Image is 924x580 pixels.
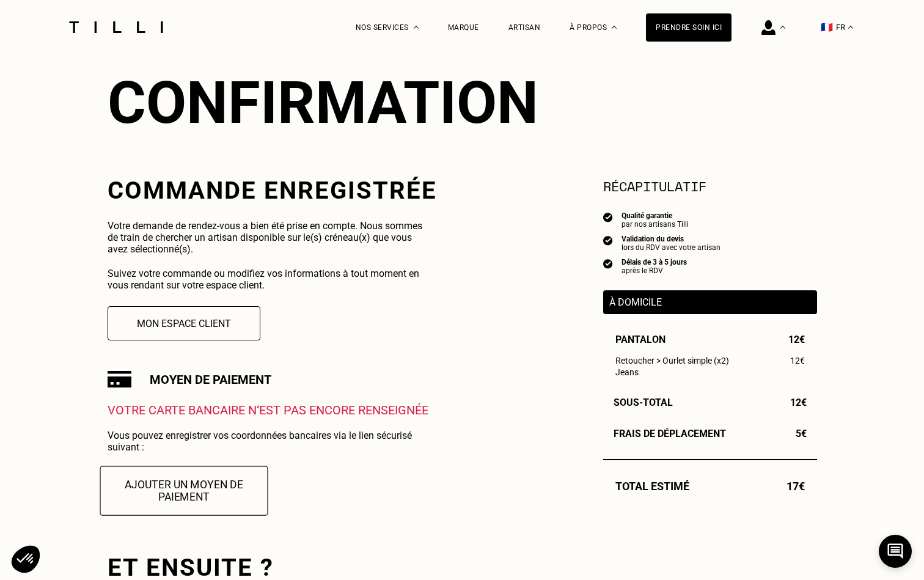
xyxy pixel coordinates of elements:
img: Logo du service de couturière Tilli [65,21,167,33]
span: 5€ [796,428,807,439]
span: Pantalon [615,334,665,345]
button: Mon espace client [108,306,260,340]
span: 12€ [788,334,805,345]
span: Jeans [615,367,639,377]
span: 🇫🇷 [821,21,833,33]
span: 12€ [790,397,807,408]
h2: Commande enregistrée [108,176,437,205]
div: Sous-Total [603,397,817,408]
div: Total estimé [603,480,817,493]
span: 17€ [787,480,805,493]
img: icon list info [603,235,613,246]
a: Marque [448,23,479,32]
span: Retoucher > Ourlet simple (x2) [615,356,729,365]
div: par nos artisans Tilli [621,220,689,229]
div: Délais de 3 à 5 jours [621,258,687,266]
p: À domicile [609,296,811,308]
div: Confirmation [108,68,817,137]
img: Menu déroulant [414,26,419,29]
div: Qualité garantie [621,211,689,220]
div: Frais de déplacement [603,428,817,439]
img: icône connexion [761,20,776,35]
img: Menu déroulant à propos [612,26,617,29]
p: Vous pouvez enregistrer vos coordonnées bancaires via le lien sécurisé suivant : [108,430,433,453]
img: Carte bancaire [108,371,131,387]
img: Menu déroulant [780,26,785,29]
img: menu déroulant [848,26,853,29]
p: Votre demande de rendez-vous a bien été prise en compte. Nous sommes de train de chercher un arti... [108,220,433,255]
a: Prendre soin ici [646,13,732,42]
img: icon list info [603,258,613,269]
div: après le RDV [621,266,687,275]
button: Ajouter un moyen de paiement [100,466,268,515]
h3: Moyen de paiement [150,372,271,387]
span: 12€ [790,356,805,365]
p: Suivez votre commande ou modifiez vos informations à tout moment en vous rendant sur votre espace... [108,268,433,291]
section: Récapitulatif [603,176,817,196]
p: Votre carte bancaire n‘est pas encore renseignée [108,403,437,417]
div: lors du RDV avec votre artisan [621,243,721,252]
img: icon list info [603,211,613,222]
div: Validation du devis [621,235,721,243]
a: Artisan [508,23,541,32]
